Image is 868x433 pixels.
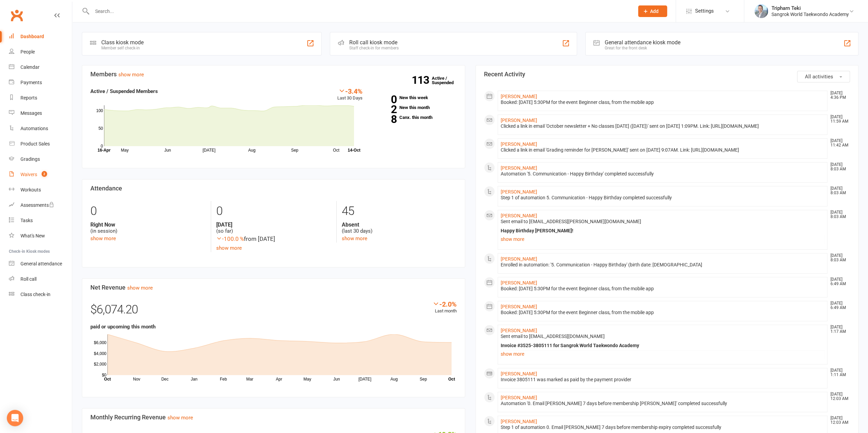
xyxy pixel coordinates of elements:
[20,141,50,146] div: Product Sales
[9,121,72,136] a: Automations
[501,118,537,123] a: [PERSON_NAME]
[501,424,825,430] div: Step 1 of automation 0. Email [PERSON_NAME] 7 days before membership expiry completed successfully
[20,261,62,266] div: General attendance
[501,280,537,285] a: [PERSON_NAME]
[90,300,457,323] div: $6,074.20
[797,71,850,82] button: All activities
[9,106,72,121] a: Messages
[8,7,25,24] a: Clubworx
[501,401,825,406] div: Automation '0. Email [PERSON_NAME] 7 days before membership [PERSON_NAME]' completed successfully
[9,256,72,272] a: General attendance kiosk mode
[167,415,193,421] a: show more
[827,325,850,334] time: [DATE] 1:17 AM
[501,328,537,333] a: [PERSON_NAME]
[827,163,850,171] time: [DATE] 8:03 AM
[216,235,244,242] span: -100.0 %
[127,285,153,291] a: show more
[827,91,850,100] time: [DATE] 4:36 PM
[771,5,849,11] div: Tripharn Teki
[20,292,50,297] div: Class check-in
[501,189,537,195] a: [PERSON_NAME]
[342,201,457,221] div: 45
[20,156,40,162] div: Gradings
[501,213,537,218] a: [PERSON_NAME]
[432,300,457,315] div: Last month
[373,104,397,114] strong: 2
[501,94,537,99] a: [PERSON_NAME]
[20,80,42,85] div: Payments
[9,136,72,152] a: Product Sales
[827,368,850,377] time: [DATE] 1:11 AM
[501,286,825,292] div: Booked: [DATE] 5:30PM for the event Beginner class, from the mobile app
[90,201,206,221] div: 0
[90,414,457,421] h3: Monthly Recurring Revenue
[605,46,680,50] div: Great for the front desk
[754,4,768,18] img: thumb_image1700082152.png
[216,221,331,234] div: (so far)
[9,75,72,90] a: Payments
[20,218,33,223] div: Tasks
[827,210,850,219] time: [DATE] 8:03 AM
[650,9,659,14] span: Add
[337,87,363,95] div: -3.4%
[90,221,206,234] div: (in session)
[827,115,850,124] time: [DATE] 11:59 AM
[101,46,144,50] div: Member self check-in
[9,272,72,287] a: Roll call
[20,172,37,177] div: Waivers
[501,377,825,383] div: Invoice 3805111 was marked as paid by the payment provider
[501,123,825,129] div: Clicked a link in email 'October newsletter + No classes [DATE] ([DATE])' sent on [DATE] 1:09PM. ...
[9,213,72,228] a: Tasks
[90,284,457,291] h3: Net Revenue
[20,64,40,70] div: Calendar
[501,262,825,268] div: Enrolled in automation: '5. Communication - Happy Birthday' (birth date: [DEMOGRAPHIC_DATA]
[501,147,825,153] div: Clicked a link in email 'Grading reminder for [PERSON_NAME]' sent on [DATE] 9:07AM. Link: [URL][D...
[827,186,850,195] time: [DATE] 8:03 AM
[90,6,629,16] input: Search...
[216,201,331,221] div: 0
[90,235,116,242] a: show more
[337,87,363,102] div: Last 30 Days
[118,72,144,78] a: show more
[9,287,72,302] a: Class kiosk mode
[342,221,457,234] div: (last 30 days)
[432,71,462,90] a: 113Active / Suspended
[20,276,36,282] div: Roll call
[9,90,72,106] a: Reports
[501,343,825,349] div: Invoice #3525-3805111 for Sangrok World Taekwondo Academy
[90,324,156,330] strong: paid or upcoming this month
[501,165,537,171] a: [PERSON_NAME]
[20,49,35,55] div: People
[373,115,457,120] a: 8Canx. this month
[373,105,457,110] a: 2New this month
[90,88,158,94] strong: Active / Suspended Members
[9,182,72,198] a: Workouts
[412,75,432,85] strong: 113
[771,11,849,17] div: Sangrok World Taekwondo Academy
[20,34,44,39] div: Dashboard
[827,392,850,401] time: [DATE] 12:03 AM
[216,245,242,251] a: show more
[501,141,537,147] a: [PERSON_NAME]
[216,234,331,244] div: from [DATE]
[501,310,825,315] div: Booked: [DATE] 5:30PM for the event Beginner class, from the mobile app
[501,304,537,309] a: [PERSON_NAME]
[373,94,397,105] strong: 0
[638,5,667,17] button: Add
[342,235,367,242] a: show more
[9,44,72,60] a: People
[90,71,457,78] h3: Members
[805,74,833,80] span: All activities
[501,395,537,400] a: [PERSON_NAME]
[695,3,714,19] span: Settings
[501,171,825,177] div: Automation '5. Communication - Happy Birthday' completed successfully
[501,349,825,359] a: show more
[349,46,399,50] div: Staff check-in for members
[432,300,457,308] div: -2.0%
[827,301,850,310] time: [DATE] 6:49 AM
[20,126,48,131] div: Automations
[827,416,850,425] time: [DATE] 12:03 AM
[501,256,537,262] a: [PERSON_NAME]
[349,39,399,46] div: Roll call kiosk mode
[605,39,680,46] div: General attendance kiosk mode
